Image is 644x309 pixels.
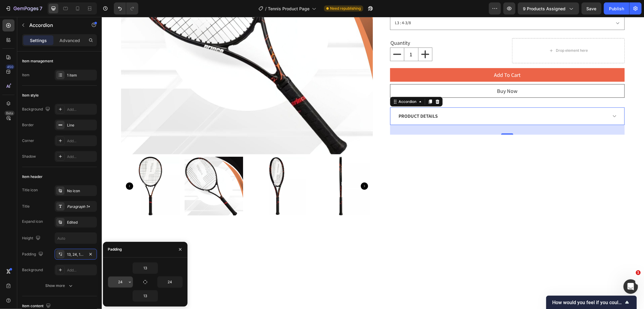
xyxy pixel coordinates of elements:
span: / [265,5,267,12]
button: Buy Now [288,67,523,81]
div: Title icon [22,187,38,193]
div: Add To Cart [392,54,419,62]
div: Padding [22,250,44,258]
div: Item management [22,58,53,64]
img: PRINCE Textreme Beast 100 Unstrung Tennis Racquet – 300 Grams, 100 sq. in. Head Size, Textreme X ... [146,140,205,199]
div: No icon [67,188,95,194]
div: Title [22,204,30,209]
button: Show survey - How would you feel if you could no longer use GemPages? [552,299,631,306]
button: increment [317,31,330,44]
p: Settings [30,37,47,44]
div: Padding [108,247,122,252]
span: How would you feel if you could no longer use GemPages? [552,300,623,305]
div: 13, 24, 13, 24 [67,252,85,257]
span: Tennis Product Page [268,5,309,12]
div: Shadow [22,154,36,159]
button: Show more [22,280,97,291]
button: Publish [604,2,629,15]
div: Line [67,123,95,128]
div: Paragraph 1* [67,204,95,209]
button: Carousel Back Arrow [24,166,31,173]
button: Save [582,2,601,15]
span: 9 products assigned [523,5,566,12]
div: Corner [22,138,34,143]
div: Border [22,122,34,128]
div: Accordion [296,82,316,87]
div: Add... [67,138,95,144]
div: Background [22,105,51,113]
div: Background [22,267,43,273]
div: Beta [5,111,14,116]
p: Advanced [59,37,80,44]
div: Item style [22,93,39,98]
p: Accordion [29,21,81,29]
input: Auto [133,291,158,301]
span: 1 [636,270,641,275]
strong: PRODUCT DETAILS [297,96,336,102]
div: 1 item [67,73,95,78]
div: Add... [67,154,95,159]
div: Undo/Redo [114,2,138,15]
div: 450 [6,64,14,69]
img: PRINCE Textreme Beast 100 Unstrung Tennis Racquet – 300 Grams, 100 sq. in. Head Size, Textreme X ... [19,140,78,199]
img: PRINCE Textreme Beast 100 Unstrung Tennis Racquet – 300 Grams, 100 sq. in. Head Size, Textreme X ... [210,140,268,199]
input: Auto [55,233,97,244]
div: Publish [609,5,624,12]
input: Auto [158,277,182,288]
div: Show more [46,283,74,289]
button: Carousel Next Arrow [259,166,266,173]
input: Auto [133,263,158,274]
input: quantity [302,31,317,44]
span: Need republishing [330,6,361,11]
button: decrement [289,31,302,44]
span: Save [587,6,597,11]
input: Auto [108,277,133,288]
div: Drop element here [454,31,486,36]
div: Add... [67,268,95,273]
div: Quantity [288,21,401,31]
div: Add... [67,107,95,112]
iframe: Intercom live chat [623,279,638,294]
div: Item [22,72,30,78]
div: Height [22,234,42,242]
div: Buy Now [395,70,416,78]
button: Add To Cart [288,51,523,65]
p: 7 [40,5,42,12]
div: Item header [22,174,43,179]
button: 9 products assigned [518,2,579,15]
button: 7 [2,2,45,15]
div: Expand icon [22,219,43,224]
iframe: To enrich screen reader interactions, please activate Accessibility in Grammarly extension settings [102,17,644,288]
div: Edited [67,220,95,225]
img: PRINCE Textreme Beast 100 Unstrung Tennis Racquet – 300 Grams, 100 sq. in. Head Size, Textreme X ... [83,140,141,199]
